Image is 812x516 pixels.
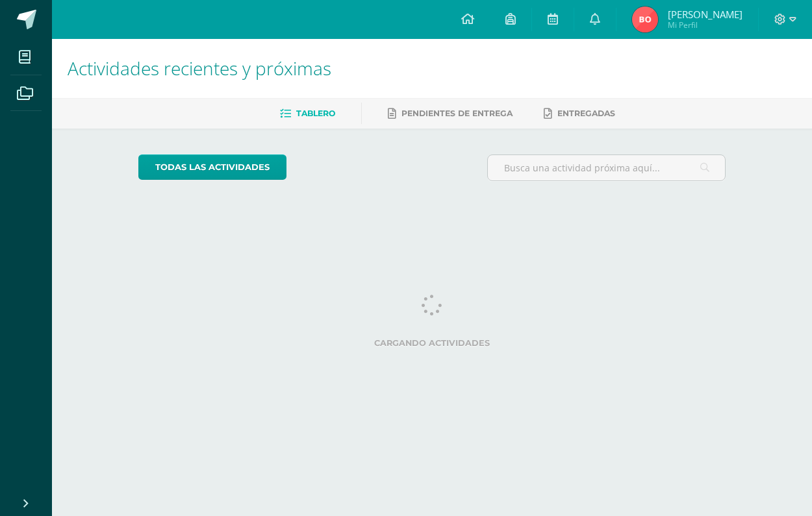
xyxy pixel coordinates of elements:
span: Mi Perfil [668,19,742,31]
span: Tablero [296,108,335,118]
a: Tablero [280,103,335,124]
span: Entregadas [557,108,615,118]
label: Cargando actividades [138,338,726,348]
span: Actividades recientes y próximas [68,56,331,80]
span: Pendientes de entrega [401,108,513,118]
span: [PERSON_NAME] [668,8,742,21]
a: Entregadas [544,103,615,124]
a: Pendientes de entrega [388,103,513,124]
img: cc8c22bf0e32dfe44224dbbfefa5ecc7.png [632,6,658,32]
a: todas las Actividades [138,154,286,180]
input: Busca una actividad próxima aquí... [488,155,726,180]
